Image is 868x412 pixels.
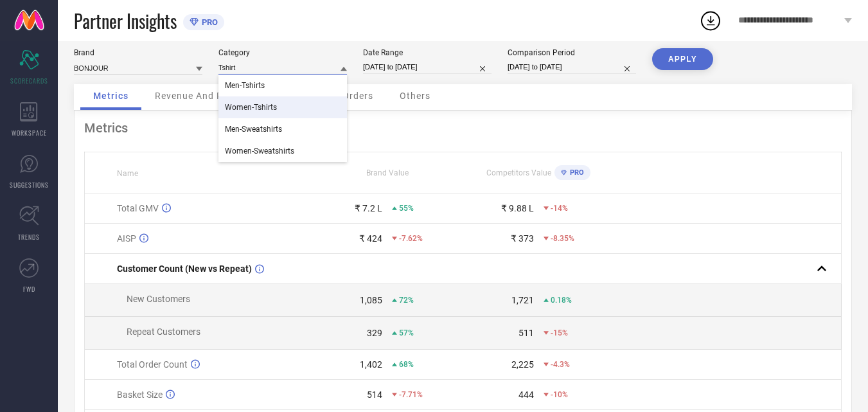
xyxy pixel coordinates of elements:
div: ₹ 7.2 L [355,203,382,213]
span: Others [400,91,430,101]
div: ₹ 9.88 L [501,203,534,213]
div: Comparison Period [508,48,636,57]
span: Men-Sweatshirts [225,125,282,134]
div: Men-Sweatshirts [218,118,347,140]
span: -14% [551,204,568,213]
div: 1,085 [360,295,382,305]
div: 514 [367,390,382,400]
div: Category [218,48,347,57]
span: SUGGESTIONS [10,180,49,190]
span: Repeat Customers [127,327,200,337]
span: -8.35% [551,234,574,243]
div: 444 [518,390,534,400]
span: FWD [23,284,35,294]
span: Brand Value [366,168,409,177]
span: Metrics [93,91,128,101]
span: New Customers [127,294,190,304]
span: Basket Size [117,390,163,400]
span: -4.3% [551,360,570,369]
button: APPLY [652,48,713,70]
span: -7.71% [399,390,423,399]
span: Customer Count (New vs Repeat) [117,264,252,274]
span: 55% [399,204,414,213]
span: Name [117,169,138,178]
span: WORKSPACE [12,128,47,138]
span: Total Order Count [117,359,188,370]
span: -15% [551,328,568,337]
div: Women-Tshirts [218,96,347,118]
span: PRO [199,17,218,27]
span: -10% [551,390,568,399]
span: 72% [399,296,414,305]
div: Open download list [699,9,722,32]
span: -7.62% [399,234,423,243]
span: AISP [117,233,136,244]
div: 1,721 [511,295,534,305]
div: 329 [367,328,382,338]
div: 2,225 [511,359,534,370]
span: Total GMV [117,203,159,213]
span: Revenue And Pricing [155,91,249,101]
div: Women-Sweatshirts [218,140,347,162]
span: Competitors Value [486,168,551,177]
div: 1,402 [360,359,382,370]
span: Women-Tshirts [225,103,277,112]
span: 57% [399,328,414,337]
span: TRENDS [18,232,40,242]
div: Date Range [363,48,492,57]
input: Select date range [363,60,492,74]
div: ₹ 373 [511,233,534,244]
div: ₹ 424 [359,233,382,244]
span: PRO [567,168,584,177]
div: Metrics [84,120,842,136]
input: Select comparison period [508,60,636,74]
span: Partner Insights [74,8,177,34]
span: 0.18% [551,296,572,305]
span: Men-Tshirts [225,81,265,90]
div: 511 [518,328,534,338]
span: SCORECARDS [10,76,48,85]
div: Men-Tshirts [218,75,347,96]
span: Women-Sweatshirts [225,147,294,156]
span: 68% [399,360,414,369]
div: Brand [74,48,202,57]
